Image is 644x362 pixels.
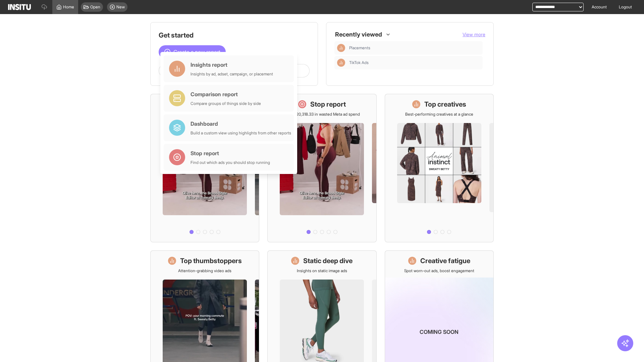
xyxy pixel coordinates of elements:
[349,45,480,51] span: Placements
[173,48,220,56] span: Create a new report
[349,60,369,65] span: TikTok Ads
[8,4,31,10] img: Logo
[178,268,231,274] p: Attention-grabbing video ads
[385,94,494,242] a: Top creativesBest-performing creatives at a glance
[180,256,242,265] h1: Top thumbstoppers
[191,71,273,77] div: Insights by ad, adset, campaign, or placement
[191,101,261,106] div: Compare groups of things side by side
[297,268,347,274] p: Insights on static image ads
[116,4,125,10] span: New
[303,256,353,265] h1: Static deep dive
[159,45,226,59] button: Create a new report
[310,100,346,109] h1: Stop report
[349,60,480,65] span: TikTok Ads
[405,112,473,117] p: Best-performing creatives at a glance
[191,90,261,98] div: Comparison report
[191,130,291,136] div: Build a custom view using highlights from other reports
[191,120,291,128] div: Dashboard
[463,31,485,38] button: View more
[191,160,270,165] div: Find out which ads you should stop running
[424,100,466,109] h1: Top creatives
[63,4,74,10] span: Home
[337,44,345,52] div: Insights
[90,4,100,10] span: Open
[159,31,310,40] h1: Get started
[337,59,345,67] div: Insights
[284,112,360,117] p: Save £20,318.33 in wasted Meta ad spend
[150,94,259,242] a: What's live nowSee all active ads instantly
[191,149,270,157] div: Stop report
[267,94,376,242] a: Stop reportSave £20,318.33 in wasted Meta ad spend
[191,61,273,69] div: Insights report
[463,32,485,37] span: View more
[349,45,370,51] span: Placements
